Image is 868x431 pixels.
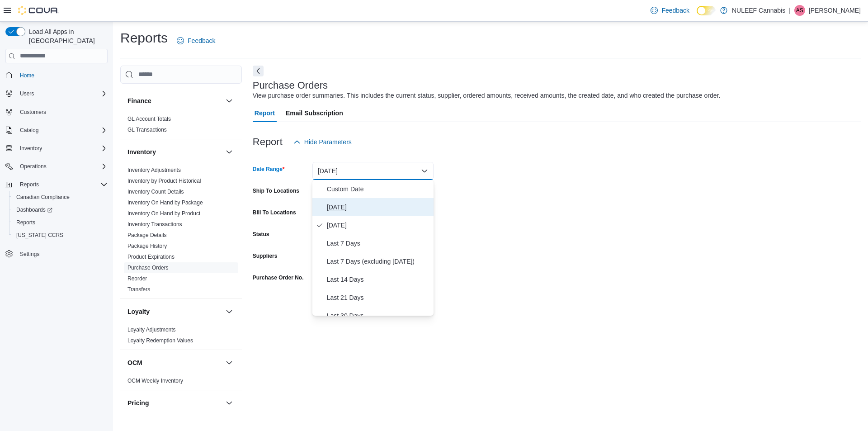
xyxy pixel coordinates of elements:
[5,65,108,284] nav: Complex example
[253,80,328,91] h3: Purchase Orders
[2,142,111,155] button: Inventory
[286,104,343,122] span: Email Subscription
[13,204,108,215] span: Dashboards
[20,251,39,258] span: Settings
[127,177,201,185] span: Inventory by Product Historical
[16,248,108,259] span: Settings
[697,6,716,15] input: Dark Mode
[16,88,38,99] button: Users
[327,220,430,231] span: [DATE]
[18,6,59,15] img: Cova
[253,137,283,147] h3: Report
[120,29,168,47] h1: Reports
[16,88,108,99] span: Users
[16,107,50,118] a: Customers
[16,194,70,201] span: Canadian Compliance
[312,162,434,180] button: [DATE]
[9,191,111,204] button: Canadian Compliance
[2,69,111,82] button: Home
[127,358,222,367] button: OCM
[127,275,147,282] a: Reorder
[127,307,222,316] button: Loyalty
[20,109,46,116] span: Customers
[173,32,219,50] a: Feedback
[16,70,108,81] span: Home
[16,106,108,118] span: Customers
[2,124,111,137] button: Catalog
[127,96,151,105] h3: Finance
[13,192,73,203] a: Canadian Compliance
[253,252,278,260] label: Suppliers
[127,221,182,227] a: Inventory Transactions
[732,5,785,16] p: NULEEF Cannabis
[253,166,285,173] label: Date Range
[127,307,150,316] h3: Loyalty
[327,256,430,267] span: Last 7 Days (excluding [DATE])
[13,204,56,215] a: Dashboards
[794,5,805,16] div: Aram Shojaei
[661,6,689,15] span: Feedback
[127,242,167,250] span: Package History
[253,209,296,216] label: Bill To Locations
[20,127,38,134] span: Catalog
[127,147,222,156] button: Inventory
[20,90,34,97] span: Users
[327,274,430,285] span: Last 14 Days
[16,249,43,260] a: Settings
[224,398,235,408] button: Pricing
[120,324,242,350] div: Loyalty
[127,189,184,195] a: Inventory Count Details
[127,286,150,293] span: Transfers
[188,36,215,45] span: Feedback
[327,202,430,213] span: [DATE]
[127,286,150,293] a: Transfers
[127,210,200,217] span: Inventory On Hand by Product
[255,104,275,122] span: Report
[120,165,242,298] div: Inventory
[127,378,183,384] a: OCM Weekly Inventory
[16,143,46,154] button: Inventory
[16,219,35,226] span: Reports
[16,161,108,172] span: Operations
[127,210,200,217] a: Inventory On Hand by Product
[9,204,111,216] a: Dashboards
[127,254,175,260] a: Product Expirations
[789,5,791,16] p: |
[224,95,235,106] button: Finance
[127,188,184,195] span: Inventory Count Details
[20,181,39,188] span: Reports
[253,187,299,194] label: Ship To Locations
[127,127,167,133] a: GL Transactions
[127,116,171,122] a: GL Account Totals
[224,306,235,317] button: Loyalty
[127,265,169,271] a: Purchase Orders
[13,217,108,228] span: Reports
[327,184,430,194] span: Custom Date
[127,232,167,239] span: Package Details
[127,166,181,174] span: Inventory Adjustments
[647,1,693,19] a: Feedback
[120,114,242,139] div: Finance
[13,230,108,241] span: Washington CCRS
[127,398,222,407] button: Pricing
[327,238,430,249] span: Last 7 Days
[20,163,47,170] span: Operations
[327,310,430,321] span: Last 30 Days
[809,5,861,16] p: [PERSON_NAME]
[127,147,156,156] h3: Inventory
[127,377,183,384] span: OCM Weekly Inventory
[127,243,167,249] a: Package History
[16,161,50,172] button: Operations
[127,199,203,206] span: Inventory On Hand by Package
[327,292,430,303] span: Last 21 Days
[16,143,108,154] span: Inventory
[20,145,42,152] span: Inventory
[25,27,108,45] span: Load All Apps in [GEOGRAPHIC_DATA]
[16,125,42,136] button: Catalog
[127,232,167,238] a: Package Details
[127,398,149,407] h3: Pricing
[16,206,52,213] span: Dashboards
[224,357,235,368] button: OCM
[2,105,111,118] button: Customers
[20,72,34,79] span: Home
